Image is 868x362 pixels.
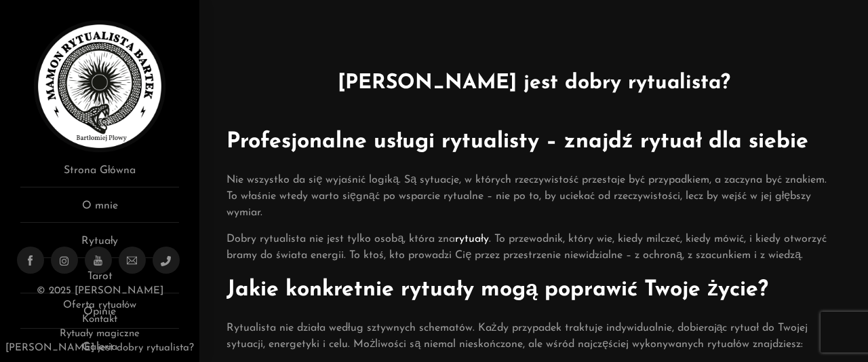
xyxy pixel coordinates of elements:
[226,231,841,264] p: Dobry rytualista nie jest tylko osobą, która zna . To przewodnik, który wie, kiedy milczeć, kiedy...
[220,68,848,98] h1: [PERSON_NAME] jest dobry rytualista?
[60,329,140,339] a: Rytuały magiczne
[5,343,194,353] a: [PERSON_NAME] jest dobry rytualista?
[226,320,841,352] p: Rytualista nie działa według sztywnych schematów. Każdy przypadek traktuje indywidualnie, dobiera...
[63,300,136,310] a: Oferta rytuałów
[226,274,841,306] h2: Jakie konkretnie rytuały mogą poprawić Twoje życie?
[20,162,179,187] a: Strona Główna
[20,198,179,223] a: O mnie
[82,314,117,325] a: Kontakt
[226,172,841,221] p: Nie wszystko da się wyjaśnić logiką. Są sytuacje, w których rzeczywistość przestaje być przypadki...
[34,20,165,152] img: Rytualista Bartek
[455,234,489,245] a: rytuały
[20,233,179,258] a: Rytuały
[226,126,841,158] h2: Profesjonalne usługi rytualisty – znajdź rytuał dla siebie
